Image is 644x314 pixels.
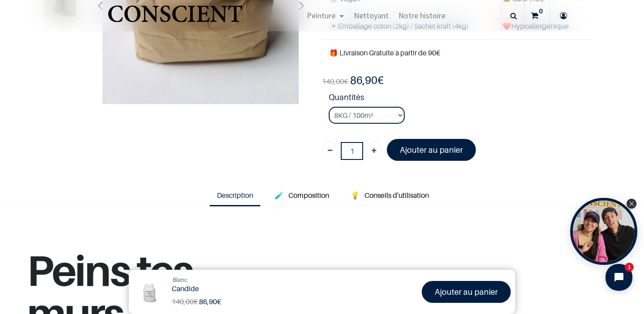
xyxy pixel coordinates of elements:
a: Ajouter au panier [387,139,476,161]
span: Description [217,191,253,200]
sup: 0 [537,7,545,16]
span: Blanc [173,276,187,283]
div: Close Tolstoy widget [627,199,636,209]
b: € [350,74,384,87]
span: 86,90 [350,74,377,87]
a: Blanc [173,276,187,285]
span: 🧪 [275,191,284,200]
span: € [322,77,348,86]
iframe: Tidio Chat [598,256,640,298]
font: Ajouter au panier [435,287,498,297]
b: € [199,297,221,306]
span: Composition [288,191,329,200]
span: Nettoyant [354,10,389,21]
a: Ajouter au panier [422,281,511,303]
span: 86,90 [199,297,217,306]
a: Ajouter [366,142,382,158]
strong: Quantités [329,91,592,107]
span: Notre histoire [398,10,445,21]
span: 💡 [351,191,360,200]
div: Open Tolstoy widget [570,198,637,265]
span: Peinture [307,10,335,21]
span: € [172,297,198,306]
font: 🎁 Livraison Gratuite à partir de 90€ [329,48,440,57]
div: Tolstoy bubble widget [570,198,637,265]
span: 140,00 [172,297,194,306]
h1: Candide [172,285,328,293]
span: 140,00 [322,77,344,86]
div: Open Tolstoy [570,198,637,265]
a: Supprimer [322,142,338,158]
font: Ajouter au panier [400,145,463,155]
img: Product Image [133,274,167,308]
span: Conseils d'utilisation [364,191,429,200]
